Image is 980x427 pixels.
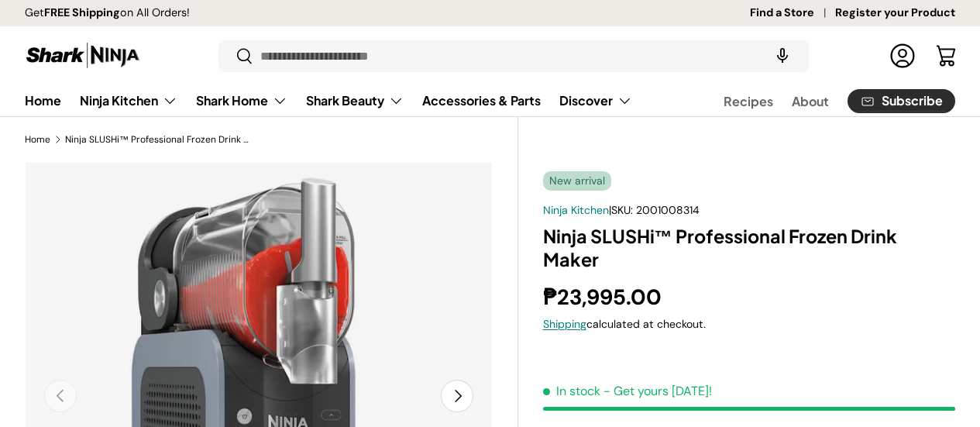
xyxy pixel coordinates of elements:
h1: Ninja SLUSHi™ Professional Frozen Drink Maker [543,225,955,272]
summary: Discover [550,85,641,116]
p: Get on All Orders! [25,5,190,22]
a: Find a Store [750,5,835,22]
a: About [792,86,829,116]
span: | [609,203,700,217]
a: Home [25,85,61,115]
a: Discover [559,85,632,116]
a: Home [25,135,50,144]
summary: Shark Beauty [297,85,413,116]
a: Shipping [543,317,586,331]
a: Register your Product [835,5,955,22]
span: New arrival [543,171,611,191]
span: 2001008314 [636,203,700,217]
a: Shark Beauty [306,85,404,116]
summary: Shark Home [187,85,297,116]
span: In stock [543,383,600,399]
strong: ₱23,995.00 [543,283,665,312]
a: Ninja SLUSHi™ Professional Frozen Drink Maker [65,135,251,144]
a: Recipes [724,86,773,116]
div: calculated at checkout. [543,316,955,332]
a: Ninja Kitchen [543,203,609,217]
p: - Get yours [DATE]! [603,383,712,399]
a: Ninja Kitchen [80,85,177,116]
img: Shark Ninja Philippines [25,40,141,71]
summary: Ninja Kitchen [70,85,187,116]
a: Subscribe [848,89,955,113]
nav: Secondary [686,85,955,116]
a: Shark Home [196,85,287,116]
nav: Breadcrumbs [25,133,518,146]
nav: Primary [25,85,632,116]
speech-search-button: Search by voice [758,39,807,73]
a: Accessories & Parts [422,85,541,115]
span: SKU: [611,203,633,217]
span: Subscribe [882,95,943,107]
strong: FREE Shipping [44,5,120,19]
